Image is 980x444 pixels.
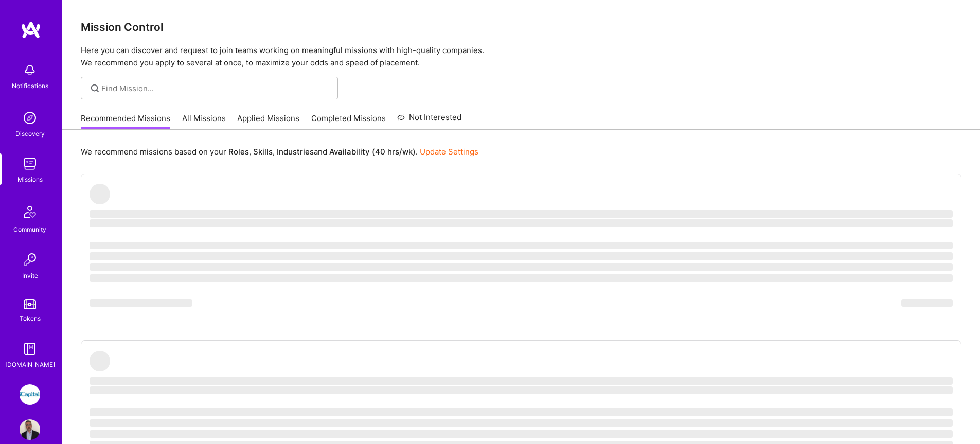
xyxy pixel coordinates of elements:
[21,21,41,39] img: logo
[81,113,170,130] a: Recommended Missions
[253,147,273,157] b: Skills
[329,147,416,157] b: Availability (40 hrs/wk)
[20,249,40,270] img: Invite
[24,299,36,309] img: tokens
[89,82,101,94] i: icon SearchGrey
[81,44,961,69] p: Here you can discover and request to join teams working on meaningful missions with high-quality ...
[20,60,40,80] img: bell
[228,147,249,157] b: Roles
[20,153,40,174] img: teamwork
[20,338,40,359] img: guide book
[17,419,43,440] a: User Avatar
[101,83,330,94] input: Find Mission...
[5,359,55,370] div: [DOMAIN_NAME]
[17,174,43,185] div: Missions
[22,270,38,281] div: Invite
[397,111,461,130] a: Not Interested
[237,113,299,130] a: Applied Missions
[81,146,478,157] p: We recommend missions based on your , , and .
[17,199,42,224] img: Community
[15,128,45,139] div: Discovery
[17,384,43,405] a: iCapital: Building an Alternative Investment Marketplace
[277,147,314,157] b: Industries
[12,80,48,91] div: Notifications
[311,113,386,130] a: Completed Missions
[20,313,41,324] div: Tokens
[20,419,40,440] img: User Avatar
[20,108,40,128] img: discovery
[20,384,40,405] img: iCapital: Building an Alternative Investment Marketplace
[182,113,226,130] a: All Missions
[420,147,478,157] a: Update Settings
[81,21,961,33] h3: Mission Control
[13,224,46,235] div: Community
